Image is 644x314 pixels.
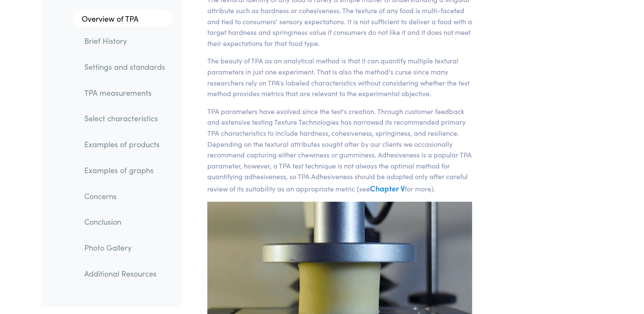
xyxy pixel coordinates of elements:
[77,135,172,154] a: Examples of products
[77,31,172,51] a: Brief History
[77,160,172,180] a: Examples of graphs
[370,183,405,194] a: Chapter V
[77,264,172,283] a: Additional Resources
[77,57,172,77] a: Settings and standards
[77,83,172,103] a: TPA measurements
[77,212,172,232] a: Conclusion
[77,186,172,206] a: Concerns
[207,106,472,195] p: TPA parameters have evolved since the test's creation. Through customer feedback and extensive te...
[77,238,172,257] a: Photo Gallery
[73,10,172,27] a: Overview of TPA
[207,55,472,99] p: The beauty of TPA as an analytical method is that it can quantify multiple textural parameters in...
[77,109,172,128] a: Select characteristics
